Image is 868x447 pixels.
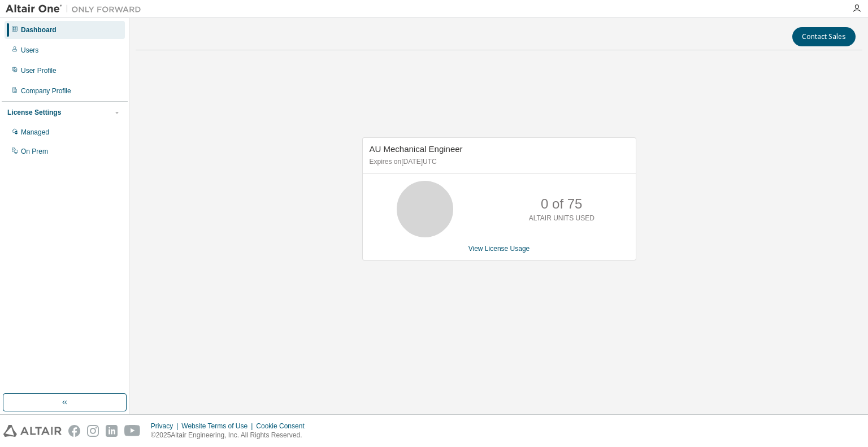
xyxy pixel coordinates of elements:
[151,431,311,440] p: © 2025 Altair Engineering, Inc. All Rights Reserved.
[87,425,99,437] img: instagram.svg
[181,422,256,431] div: Website Terms of Use
[468,245,530,253] a: View License Usage
[792,27,856,46] button: Contact Sales
[21,25,57,34] div: Dashboard
[3,425,62,437] img: altair_logo.svg
[21,86,71,96] div: Company Profile
[370,157,626,167] p: Expires on [DATE] UTC
[151,422,181,431] div: Privacy
[21,147,48,156] div: On Prem
[529,214,594,223] p: ALTAIR UNITS USED
[370,144,463,154] span: AU Mechanical Engineer
[541,194,582,214] p: 0 of 75
[6,3,147,15] img: Altair One
[21,66,57,75] div: User Profile
[106,425,118,437] img: linkedin.svg
[256,422,311,431] div: Cookie Consent
[21,128,49,137] div: Managed
[21,46,38,55] div: Users
[7,108,61,117] div: License Settings
[124,425,141,437] img: youtube.svg
[68,425,80,437] img: facebook.svg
